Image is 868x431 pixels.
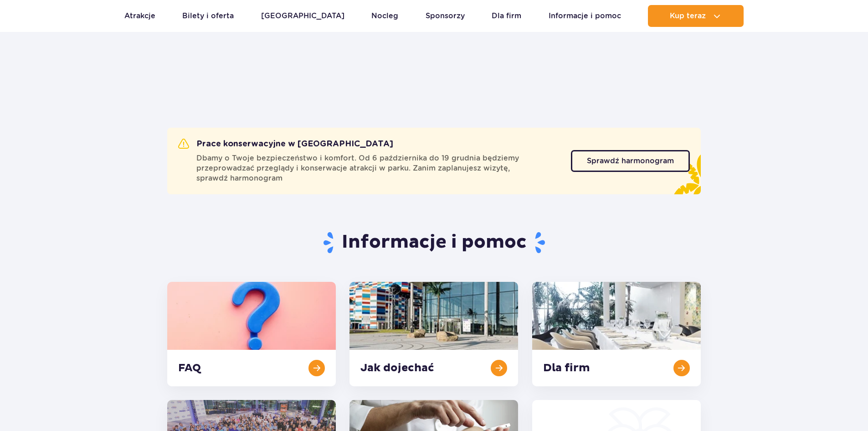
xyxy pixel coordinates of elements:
a: Sponsorzy [426,5,465,27]
a: [GEOGRAPHIC_DATA] [261,5,344,27]
span: Kup teraz [670,12,706,20]
a: Dla firm [492,5,521,27]
span: Dbamy o Twoje bezpieczeństwo i komfort. Od 6 października do 19 grudnia będziemy przeprowadzać pr... [196,153,560,183]
a: Sprawdź harmonogram [571,150,690,172]
a: Bilety i oferta [182,5,234,27]
span: Sprawdź harmonogram [587,157,674,165]
a: Informacje i pomoc [549,5,621,27]
a: Nocleg [371,5,398,27]
a: Atrakcje [124,5,155,27]
button: Kup teraz [648,5,744,27]
h2: Prace konserwacyjne w [GEOGRAPHIC_DATA] [178,139,393,150]
h1: Informacje i pomoc [167,231,701,254]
